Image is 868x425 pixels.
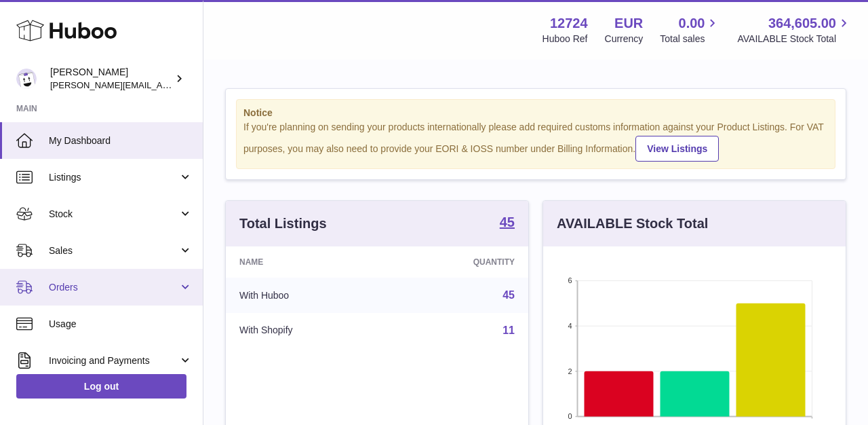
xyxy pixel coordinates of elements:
[49,318,193,331] span: Usage
[49,244,178,257] span: Sales
[239,215,327,233] h3: Total Listings
[502,325,515,336] a: 11
[226,278,389,313] td: With Huboo
[500,215,515,229] strong: 45
[557,215,708,233] h3: AVAILABLE Stock Total
[568,276,572,284] text: 6
[568,367,572,375] text: 2
[614,14,643,33] strong: EUR
[226,313,389,348] td: With Shopify
[500,215,515,232] a: 45
[243,121,828,162] div: If you're planning on sending your products internationally please add required customs informati...
[550,14,588,33] strong: 12724
[16,374,186,399] a: Log out
[605,33,644,45] div: Currency
[243,107,828,119] strong: Notice
[635,136,719,162] a: View Listings
[49,208,178,221] span: Stock
[660,14,720,45] a: 0.00 Total sales
[568,322,572,330] text: 4
[16,69,37,89] img: sebastian@ffern.co
[660,33,720,45] span: Total sales
[49,281,178,294] span: Orders
[502,289,515,301] a: 45
[568,412,572,420] text: 0
[389,246,528,278] th: Quantity
[679,14,705,33] span: 0.00
[50,66,172,92] div: [PERSON_NAME]
[49,354,178,367] span: Invoicing and Payments
[737,14,852,45] a: 364,605.00 AVAILABLE Stock Total
[50,79,272,90] span: [PERSON_NAME][EMAIL_ADDRESS][DOMAIN_NAME]
[542,33,588,45] div: Huboo Ref
[737,33,852,45] span: AVAILABLE Stock Total
[768,14,836,33] span: 364,605.00
[49,171,178,184] span: Listings
[226,246,389,278] th: Name
[49,134,193,147] span: My Dashboard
